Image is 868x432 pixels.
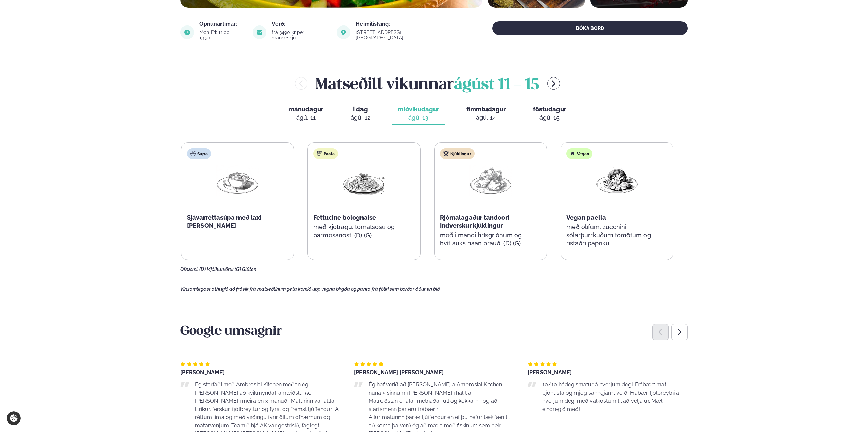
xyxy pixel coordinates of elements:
[295,77,307,90] button: menu-btn-left
[466,114,506,122] div: ágú. 14
[180,286,441,292] span: Vinsamlegast athugið að frávik frá matseðlinum geta komið upp vegna birgða og panta frá fólki sem...
[187,148,211,159] div: Súpa
[369,381,514,397] p: Ég hef verið að [PERSON_NAME] á Ambrosial Kitchen núna 5 sinnum í [PERSON_NAME] í hálft ár.
[369,397,514,413] p: Matreiðslan er afar metnaðarfull og kokkarnir og aðrir starfsmenn þar eru frábærir.
[492,21,688,35] button: BÓKA BORÐ
[235,266,256,272] span: (G) Glúten
[528,103,572,125] button: föstudagur ágú. 15
[180,324,688,340] h3: Google umsagnir
[443,151,449,156] img: chicken.svg
[671,324,688,340] div: Next slide
[313,223,414,239] p: með kjötragú, tómatsósu og parmesanosti (D) (G)
[253,25,266,39] img: image alt
[180,266,198,272] span: Ofnæmi:
[533,106,566,113] span: föstudagur
[199,30,245,40] div: Mon-Fri: 11:00 - 13:30
[454,77,539,92] span: ágúst 11 - 15
[288,106,323,113] span: mánudagur
[345,103,376,125] button: Í dag ágú. 12
[313,214,376,221] span: Fettucine bolognaise
[199,21,245,27] div: Opnunartímar:
[542,381,679,412] span: 10/10 hádegismatur á hverjum degi. Frábært mat, þjónusta og mjög sanngjarnt verð. Frábær fjölbrey...
[337,25,350,39] img: image alt
[392,103,445,125] button: miðvikudagur ágú. 13
[272,21,329,27] div: Verð:
[570,151,575,156] img: Vegan.svg
[547,77,560,90] button: menu-btn-right
[440,148,475,159] div: Kjúklingur
[180,25,194,39] img: image alt
[595,165,639,196] img: Vegan.png
[272,30,329,40] div: frá 3490 kr per manneskju
[354,370,514,375] div: [PERSON_NAME] [PERSON_NAME]
[187,214,262,229] span: Sjávarréttasúpa með laxi [PERSON_NAME]
[461,103,511,125] button: fimmtudagur ágú. 14
[440,214,509,229] span: Rjómalagaður tandoori Indverskur kjúklingur
[351,114,371,122] div: ágú. 12
[469,165,512,196] img: Chicken-thighs.png
[533,114,566,122] div: ágú. 15
[216,165,259,196] img: Soup.png
[313,148,338,159] div: Pasta
[199,266,235,272] span: (D) Mjólkurvörur,
[566,214,606,221] span: Vegan paella
[283,103,329,125] button: mánudagur ágú. 11
[356,34,450,42] a: link
[566,148,592,159] div: Vegan
[190,151,196,156] img: soup.svg
[7,411,21,425] a: Cookie settings
[652,324,669,340] div: Previous slide
[528,370,688,375] div: [PERSON_NAME]
[566,223,668,247] p: með ólífum, zucchini, sólarþurrkuðum tómötum og ristaðri papriku
[356,21,450,27] div: Heimilisfang:
[398,106,439,113] span: miðvikudagur
[342,165,386,196] img: Spagetti.png
[466,106,506,113] span: fimmtudagur
[180,370,340,375] div: [PERSON_NAME]
[288,114,323,122] div: ágú. 11
[351,105,371,114] span: Í dag
[317,151,322,156] img: pasta.svg
[398,114,439,122] div: ágú. 13
[440,231,541,247] p: með ilmandi hrísgrjónum og hvítlauks naan brauði (D) (G)
[316,72,539,94] h2: Matseðill vikunnar
[356,30,450,40] div: [STREET_ADDRESS], [GEOGRAPHIC_DATA]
